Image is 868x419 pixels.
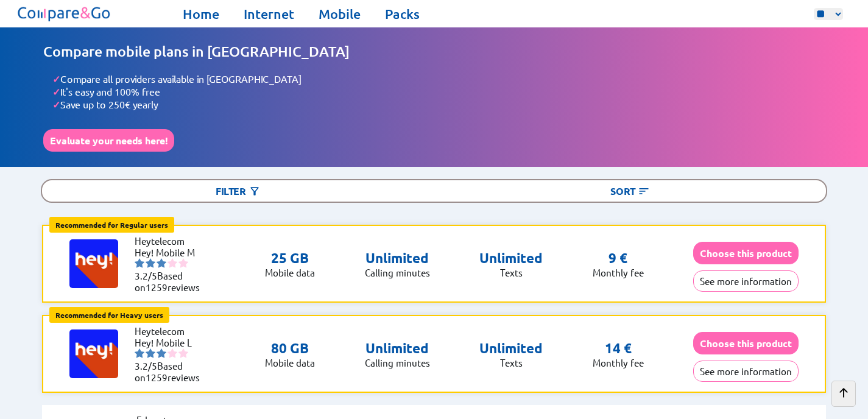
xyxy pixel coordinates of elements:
span: ✓ [52,98,60,111]
img: starnr1 [135,348,144,358]
li: Save up to 250€ yearly [52,98,825,111]
span: ✓ [52,72,60,85]
li: Compare all providers available in [GEOGRAPHIC_DATA] [52,72,825,85]
p: 25 GB [265,250,315,267]
b: Recommended for Regular users [55,220,168,230]
p: Unlimited [365,250,430,267]
img: starnr4 [168,348,177,358]
p: Texts [479,267,543,278]
a: Internet [244,5,294,23]
p: Monthly fee [593,357,644,368]
img: Logo of Heytelecom [69,329,118,378]
h1: Compare mobile plans in [GEOGRAPHIC_DATA] [43,43,825,60]
img: starnr2 [146,348,155,358]
span: 3.2/5 [135,270,157,281]
span: 3.2/5 [135,360,157,371]
img: Button open the filtering menu [249,185,261,197]
li: Based on reviews [135,360,208,383]
a: See more information [693,365,799,377]
p: 80 GB [265,340,315,357]
b: Recommended for Heavy users [55,310,163,320]
li: It's easy and 100% free [52,85,825,98]
p: Calling minutes [365,267,430,278]
img: starnr1 [135,258,144,268]
p: Monthly fee [593,267,644,278]
p: Unlimited [479,250,543,267]
img: Logo of Compare&Go [15,3,113,24]
a: Home [183,5,219,23]
a: Mobile [319,5,361,23]
img: Logo of Heytelecom [69,239,118,288]
li: Heytelecom [135,325,208,337]
a: Choose this product [693,337,799,349]
div: Sort [434,180,826,202]
img: starnr3 [157,258,166,268]
a: Choose this product [693,247,799,259]
span: 1259 [146,371,168,383]
li: Hey! Mobile L [135,337,208,348]
button: Choose this product [693,242,799,264]
a: See more information [693,275,799,287]
img: starnr5 [178,258,188,268]
button: See more information [693,361,799,382]
p: Calling minutes [365,357,430,368]
p: Texts [479,357,543,368]
span: 1259 [146,281,168,293]
p: Mobile data [265,267,315,278]
img: Button open the sorting menu [638,185,650,197]
p: Mobile data [265,357,315,368]
img: starnr2 [146,258,155,268]
button: Evaluate your needs here! [43,129,174,152]
img: starnr4 [168,258,177,268]
button: See more information [693,270,799,292]
span: ✓ [52,85,60,98]
button: Choose this product [693,332,799,354]
p: 14 € [605,340,632,357]
li: Based on reviews [135,270,208,293]
li: Hey! Mobile M [135,247,208,258]
img: starnr3 [157,348,166,358]
li: Heytelecom [135,235,208,247]
a: Packs [385,5,420,23]
p: 9 € [609,250,627,267]
img: starnr5 [178,348,188,358]
p: Unlimited [479,340,543,357]
div: Filter [42,180,434,202]
p: Unlimited [365,340,430,357]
